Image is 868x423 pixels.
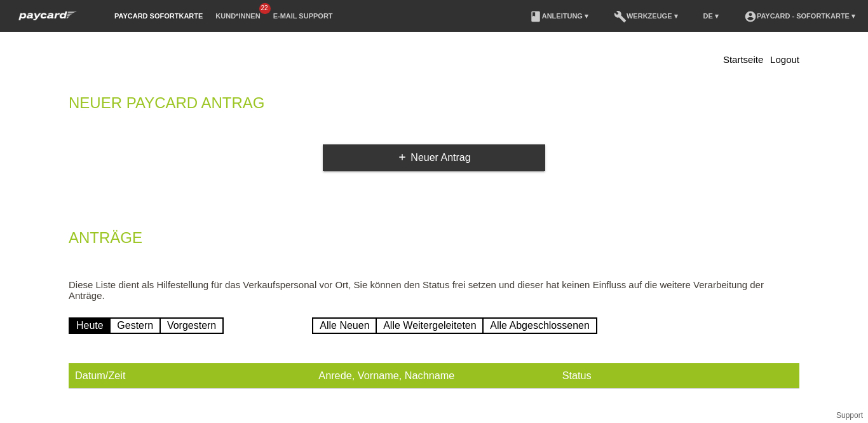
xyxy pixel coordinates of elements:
a: E-Mail Support [267,12,339,20]
th: Status [556,363,799,389]
i: build [614,10,627,23]
i: account_circle [744,10,757,23]
i: book [529,10,542,23]
a: paycard Sofortkarte [108,12,209,20]
a: Logout [770,54,799,65]
th: Datum/Zeit [69,363,312,389]
img: paycard Sofortkarte [13,9,83,22]
th: Anrede, Vorname, Nachname [312,363,555,389]
a: Alle Weitergeleiteten [376,317,484,334]
a: Kund*innen [209,12,266,20]
a: addNeuer Antrag [323,144,545,171]
a: Startseite [723,54,763,65]
a: bookAnleitung ▾ [523,12,595,20]
a: buildWerkzeuge ▾ [607,12,684,20]
h2: Anträge [69,232,799,251]
a: Support [836,411,863,420]
a: Gestern [109,317,161,334]
a: Alle Abgeschlossenen [482,317,597,334]
h2: Neuer Paycard Antrag [69,97,799,116]
span: 22 [259,3,271,14]
a: Heute [69,317,111,334]
a: paycard Sofortkarte [13,15,83,24]
a: Alle Neuen [312,317,377,334]
a: DE ▾ [697,12,725,20]
a: Vorgestern [159,317,224,334]
i: add [397,152,407,162]
p: Diese Liste dient als Hilfestellung für das Verkaufspersonal vor Ort, Sie können den Status frei ... [69,279,799,301]
a: account_circlepaycard - Sofortkarte ▾ [738,12,862,20]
